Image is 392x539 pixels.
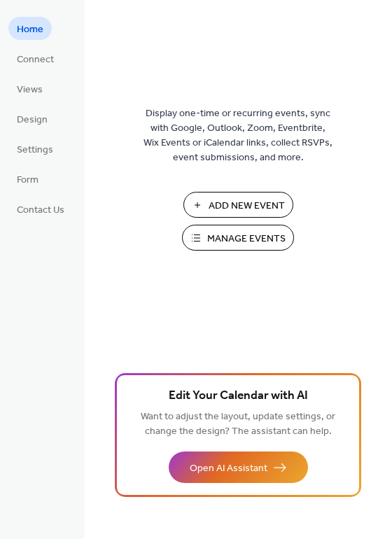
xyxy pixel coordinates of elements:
a: Views [8,77,51,100]
a: Settings [8,137,62,160]
button: Manage Events [182,225,294,251]
a: Connect [8,47,62,70]
span: Open AI Assistant [190,461,267,476]
a: Contact Us [8,197,73,220]
span: Edit Your Calendar with AI [169,386,308,406]
span: Form [17,173,38,188]
a: Form [8,167,47,190]
span: Connect [17,52,54,67]
span: Add New Event [209,199,285,213]
span: Contact Us [17,203,64,218]
span: Display one-time or recurring events, sync with Google, Outlook, Zoom, Eventbrite, Wix Events or ... [143,106,332,165]
button: Add New Event [183,192,293,218]
a: Home [8,17,52,40]
span: Design [17,113,48,127]
span: Settings [17,143,53,157]
span: Manage Events [207,232,286,246]
button: Open AI Assistant [169,451,308,483]
span: Want to adjust the layout, update settings, or change the design? The assistant can help. [141,407,335,441]
span: Views [17,83,43,97]
span: Home [17,22,43,37]
a: Design [8,107,56,130]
